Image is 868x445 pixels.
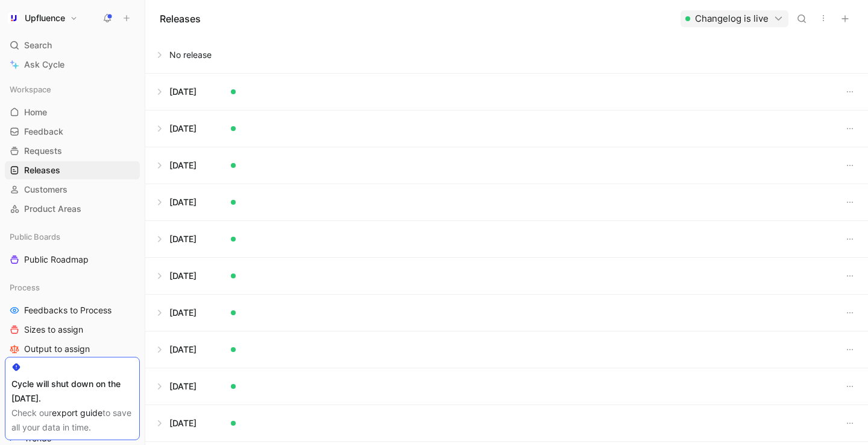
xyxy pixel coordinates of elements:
div: Cycle will shut down on the [DATE]. [11,377,133,406]
span: Ask Cycle [24,57,64,72]
button: UpfluenceUpfluence [5,10,81,27]
span: Feedbacks to Process [24,304,112,316]
a: Feedback [5,123,140,141]
span: Search [24,38,52,53]
a: Requests [5,142,140,160]
span: Process [10,281,40,293]
span: Product Areas [24,203,81,215]
a: Product Areas [5,200,140,218]
span: Customers [24,184,68,196]
div: Search [5,36,140,54]
a: Releases [5,161,140,179]
a: Home [5,103,140,121]
span: Workspace [10,83,51,95]
span: Output to assign [24,343,90,355]
a: Public Roadmap [5,251,140,269]
div: Check our to save all your data in time. [11,406,133,435]
img: Upfluence [8,12,20,24]
span: Public Boards [10,231,60,243]
div: Public Boards [5,228,140,246]
h1: Releases [160,11,201,26]
div: Public BoardsPublic Roadmap [5,228,140,269]
a: export guide [52,408,102,418]
span: Requests [24,145,62,157]
div: Process [5,278,140,296]
a: Output to assign [5,340,140,358]
button: Changelog is live [681,10,788,27]
div: Workspace [5,80,140,98]
a: Ask Cycle [5,56,140,74]
div: ProcessFeedbacks to ProcessSizes to assignOutput to assignBusiness Focus to assign [5,278,140,377]
span: Sizes to assign [24,324,83,336]
span: Home [24,106,47,118]
h1: Upfluence [25,13,65,24]
span: Feedback [24,126,63,138]
a: Feedbacks to Process [5,301,140,319]
span: Releases [24,164,60,176]
a: Customers [5,181,140,199]
span: Public Roadmap [24,254,89,266]
a: Sizes to assign [5,321,140,339]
